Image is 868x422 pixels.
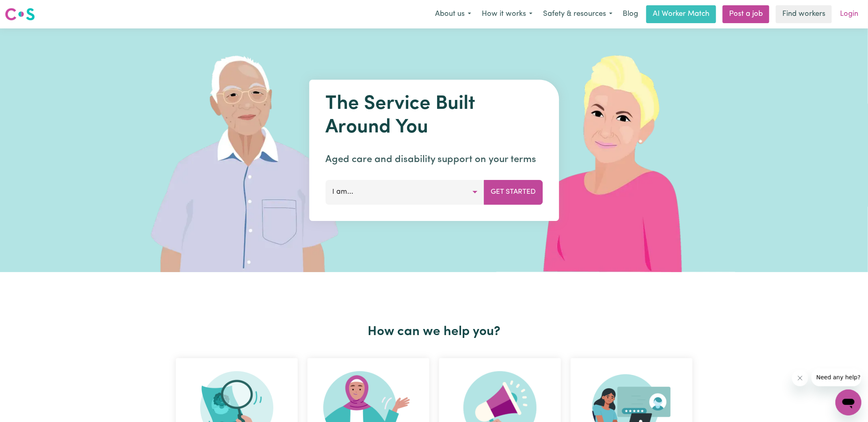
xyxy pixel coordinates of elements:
p: Aged care and disability support on your terms [325,152,543,167]
button: How it works [476,6,538,23]
iframe: Message from company [812,368,862,386]
a: Find workers [776,5,832,23]
a: AI Worker Match [646,5,716,23]
button: Safety & resources [538,6,618,23]
iframe: Button to launch messaging window [836,390,862,416]
a: Careseekers logo [5,5,35,24]
button: About us [430,6,476,23]
iframe: Close message [792,370,808,386]
a: Login [835,5,863,23]
img: Careseekers logo [5,7,35,22]
button: Get Started [484,180,543,204]
a: Blog [618,5,643,23]
a: Post a job [723,5,769,23]
h2: How can we help you? [171,324,697,340]
button: I am... [325,180,484,204]
h1: The Service Built Around You [325,93,543,139]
